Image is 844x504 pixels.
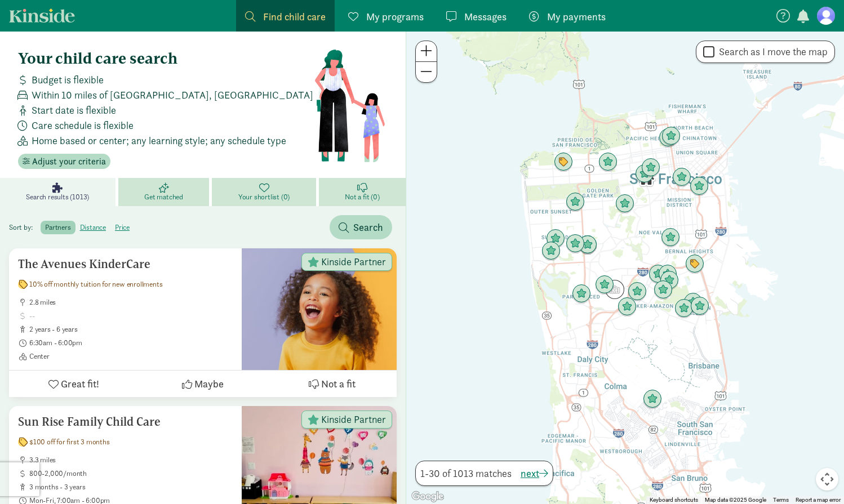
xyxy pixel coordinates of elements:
span: 10% off monthly tuition for new enrollments [29,280,162,289]
div: Click to see details [541,242,561,261]
span: 6:30am - 6:00pm [29,338,233,347]
button: Maybe [138,371,267,397]
span: Messages [464,9,507,24]
span: Home based or center; any learning style; any schedule type [32,133,286,148]
span: Within 10 miles of [GEOGRAPHIC_DATA], [GEOGRAPHIC_DATA] [32,87,313,102]
span: Search results (1013) [26,193,89,202]
div: Click to see details [660,271,679,290]
span: 1-30 of 1013 matches [420,466,512,481]
span: Start date is flexible [32,102,116,118]
span: Maybe [194,376,224,391]
div: Click to see details [628,282,647,301]
a: Kinside [9,8,75,23]
div: Click to see details [659,128,678,148]
label: price [110,221,134,234]
div: Click to see details [618,297,637,316]
button: Map camera controls [816,468,838,490]
span: Budget is flexible [32,72,104,87]
span: Kinside Partner [321,257,386,267]
button: next [521,466,548,481]
div: Click to see details [661,127,681,146]
span: Get matched [144,193,183,202]
div: Click to see details [554,153,573,172]
span: 3 months - 3 years [29,483,233,492]
span: $100 off for first 3 months [29,438,110,447]
div: Click to see details [683,293,703,312]
div: Click to see details [598,153,618,172]
a: Report a map error [796,497,841,503]
img: Google [409,489,446,504]
span: Great fit! [61,376,99,391]
span: Search [353,220,383,235]
span: Adjust your criteria [32,155,106,168]
h5: The Avenues KinderCare [18,257,233,271]
span: Care schedule is flexible [32,118,134,133]
span: Center [29,352,233,361]
button: Keyboard shortcuts [650,496,698,504]
div: Click to see details [641,158,660,177]
span: 2.8 miles [29,298,233,307]
a: Open this area in Google Maps (opens a new window) [409,489,446,504]
div: Click to see details [566,234,585,253]
a: Terms (opens in new tab) [773,497,789,503]
div: Click to see details [566,193,585,212]
div: Click to see details [643,390,662,409]
a: Get matched [118,178,212,206]
div: Click to see details [572,284,591,304]
span: Kinside Partner [321,414,386,425]
div: Click to see details [615,194,634,213]
span: Not a fit (0) [345,193,379,202]
div: Click to see details [672,168,691,187]
button: Not a fit [268,371,397,397]
div: Click to see details [637,170,656,189]
span: 2 years - 6 years [29,325,233,334]
span: Not a fit [321,376,356,391]
div: Click to see details [690,297,709,316]
div: Click to see details [685,255,704,274]
div: Click to see details [605,280,624,299]
span: 800-2,000/month [29,469,233,478]
span: Sort by: [9,222,39,232]
div: Click to see details [661,228,680,247]
h4: Your child care search [18,50,314,68]
div: Click to see details [595,275,614,295]
button: Search [330,215,392,239]
div: Click to see details [658,265,677,284]
label: partners [41,221,75,234]
div: Click to see details [635,164,654,184]
label: Search as I move the map [714,45,828,59]
span: 3.3 miles [29,456,233,465]
span: Your shortlist (0) [238,193,290,202]
a: Not a fit (0) [319,178,406,206]
div: Click to see details [674,299,694,318]
div: Click to see details [654,280,673,300]
button: Adjust your criteria [18,154,110,170]
span: My programs [366,9,424,24]
span: Map data ©2025 Google [705,497,766,503]
div: Click to see details [578,235,597,255]
span: Find child care [263,9,326,24]
button: Great fit! [9,371,138,397]
div: Click to see details [690,177,709,196]
span: My payments [547,9,606,24]
h5: Sun Rise Family Child Care [18,415,233,429]
a: Your shortlist (0) [212,178,318,206]
label: distance [75,221,110,234]
div: Click to see details [648,265,668,284]
div: Click to see details [546,229,565,248]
